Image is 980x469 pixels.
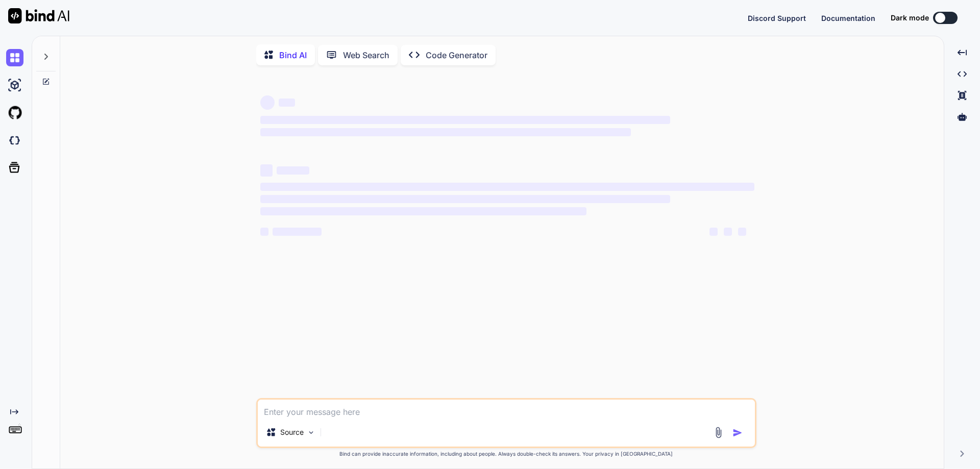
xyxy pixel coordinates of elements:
span: ‌ [738,228,746,236]
img: Bind AI [8,8,69,23]
span: Dark mode [891,13,929,23]
img: attachment [713,427,724,438]
span: ‌ [709,228,718,236]
span: ‌ [273,228,322,236]
span: Discord Support [748,14,806,22]
img: darkCloudIdeIcon [6,132,23,149]
span: ‌ [279,98,295,107]
p: Web Search [343,49,389,61]
button: Discord Support [748,13,806,23]
p: Bind can provide inaccurate information, including about people. Always double-check its answers.... [256,450,756,458]
img: githubLight [6,104,23,121]
span: ‌ [277,166,309,175]
img: chat [6,49,23,66]
p: Bind AI [279,49,307,61]
p: Code Generator [426,49,487,61]
span: ‌ [260,228,268,236]
img: icon [732,428,743,438]
span: ‌ [724,228,732,236]
span: ‌ [260,128,631,136]
img: ai-studio [6,77,23,94]
span: ‌ [260,95,275,110]
span: ‌ [260,195,670,203]
span: Documentation [821,14,875,22]
span: ‌ [260,116,670,124]
p: Source [280,427,304,437]
span: ‌ [260,207,586,215]
button: Documentation [821,13,875,23]
img: Pick Models [307,428,315,437]
span: ‌ [260,164,273,177]
span: ‌ [260,183,754,191]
